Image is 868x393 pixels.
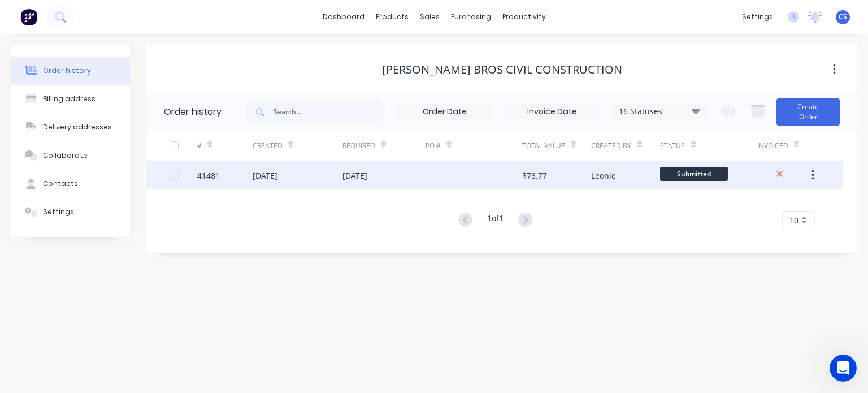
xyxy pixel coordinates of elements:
[776,98,840,126] button: Create Order
[505,103,600,120] input: Invoice Date
[342,141,375,151] div: Required
[43,150,88,161] div: Collaborate
[660,167,728,181] span: Submitted
[11,57,130,85] button: Order history
[11,198,130,226] button: Settings
[11,85,130,113] button: Billing address
[317,8,370,25] a: dashboard
[274,101,385,123] input: Search...
[43,122,112,132] div: Delivery addresses
[11,170,130,198] button: Contacts
[660,130,757,161] div: Status
[20,8,37,25] img: Factory
[342,130,426,161] div: Required
[11,141,130,170] button: Collaborate
[43,94,96,104] div: Billing address
[43,66,91,76] div: Order history
[414,8,445,25] div: sales
[830,355,857,382] iframe: Intercom live chat
[43,179,78,189] div: Contacts
[197,141,202,151] div: #
[487,212,504,228] div: 1 of 1
[591,170,616,182] div: Leonie
[789,214,798,226] span: 10
[591,130,660,161] div: Created By
[522,170,547,182] div: $76.77
[253,141,283,151] div: Created
[522,141,565,151] div: Total Value
[382,63,622,76] div: [PERSON_NAME] Bros Civil Construction
[370,8,414,25] div: products
[757,130,813,161] div: Invoiced
[736,8,779,25] div: settings
[445,8,497,25] div: purchasing
[757,141,788,151] div: Invoiced
[197,170,220,182] div: 41481
[164,105,222,119] div: Order history
[612,105,707,118] div: 16 Statuses
[397,103,492,120] input: Order Date
[426,130,522,161] div: PO #
[43,207,74,217] div: Settings
[253,170,277,182] div: [DATE]
[253,130,342,161] div: Created
[839,12,847,22] span: CS
[197,130,253,161] div: #
[591,141,631,151] div: Created By
[497,8,552,25] div: productivity
[11,113,130,141] button: Delivery addresses
[342,170,367,182] div: [DATE]
[660,141,685,151] div: Status
[426,141,441,151] div: PO #
[522,130,591,161] div: Total Value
